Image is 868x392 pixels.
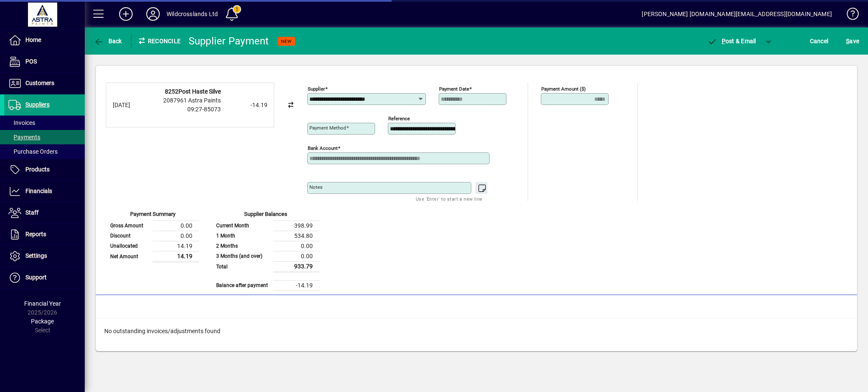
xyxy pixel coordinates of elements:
span: NEW [281,39,292,44]
button: Profile [139,6,167,22]
span: ost & Email [707,38,756,44]
div: Supplier Balances [212,210,320,221]
app-page-summary-card: Payment Summary [106,201,199,262]
mat-label: Payment Date [439,86,469,92]
a: Settings [4,246,85,267]
a: Purchase Orders [4,144,85,159]
strong: 8252Post Haste Silve [165,88,221,95]
mat-hint: Use 'Enter' to start a new line [416,194,482,204]
span: Support [25,274,47,281]
td: Unallocated [106,241,153,251]
span: Customers [25,80,54,86]
app-page-summary-card: Supplier Balances [212,201,320,291]
div: Reconcile [131,34,182,48]
a: Financials [4,181,85,202]
button: Add [112,6,139,22]
span: Cancel [810,34,829,48]
mat-label: Notes [309,184,323,190]
button: Cancel [808,33,831,49]
td: 0.00 [273,241,320,251]
div: -14.19 [225,101,267,110]
mat-label: Payment Amount ($) [541,86,586,92]
a: Reports [4,224,85,245]
td: 0.00 [273,251,320,261]
button: Save [844,33,861,49]
td: Current Month [212,221,273,231]
mat-label: Payment method [309,125,346,131]
a: Staff [4,202,85,224]
span: S [846,38,849,44]
span: Purchase Orders [8,148,58,155]
span: Package [31,318,54,325]
td: Gross Amount [106,221,153,231]
span: Financials [25,188,52,194]
td: 398.99 [273,221,320,231]
span: 2087961 Astra Paints 09:27-85073 [163,97,221,113]
span: P [722,38,726,44]
td: Discount [106,231,153,241]
td: 14.19 [153,251,199,262]
div: [DATE] [113,101,147,110]
a: Products [4,159,85,180]
span: Financial Year [24,300,61,307]
mat-label: Reference [388,116,410,121]
span: Reports [25,231,46,237]
td: 534.80 [273,231,320,241]
a: Support [4,267,85,288]
app-page-header-button: Back [85,33,131,49]
span: POS [25,58,37,65]
td: 2 Months [212,241,273,251]
a: Invoices [4,116,85,130]
td: 1 Month [212,231,273,241]
a: POS [4,51,85,72]
a: Customers [4,73,85,94]
div: [PERSON_NAME] [DOMAIN_NAME][EMAIL_ADDRESS][DOMAIN_NAME] [642,7,832,21]
span: ave [846,34,859,48]
mat-label: Supplier [308,86,325,92]
a: Knowledge Base [840,2,857,29]
span: Staff [25,209,39,216]
td: Total [212,261,273,272]
button: Back [92,33,124,49]
td: -14.19 [273,280,320,290]
td: Balance after payment [212,280,273,290]
td: Net Amount [106,251,153,262]
mat-label: Bank Account [308,145,338,151]
div: No outstanding invoices/adjustments found [96,318,857,344]
span: Invoices [8,119,35,126]
span: Products [25,166,50,173]
a: Payments [4,130,85,144]
td: 0.00 [153,231,199,241]
a: Home [4,30,85,51]
span: Back [94,38,122,44]
td: 3 Months (and over) [212,251,273,261]
span: Payments [8,134,40,141]
td: 14.19 [153,241,199,251]
div: Payment Summary [106,210,199,221]
span: Home [25,36,41,43]
td: 933.79 [273,261,320,272]
div: Supplier Payment [189,34,269,48]
span: Suppliers [25,101,50,108]
div: Wildcrosslands Ltd [167,7,218,21]
span: Settings [25,252,47,259]
td: 0.00 [153,221,199,231]
button: Post & Email [703,33,760,49]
